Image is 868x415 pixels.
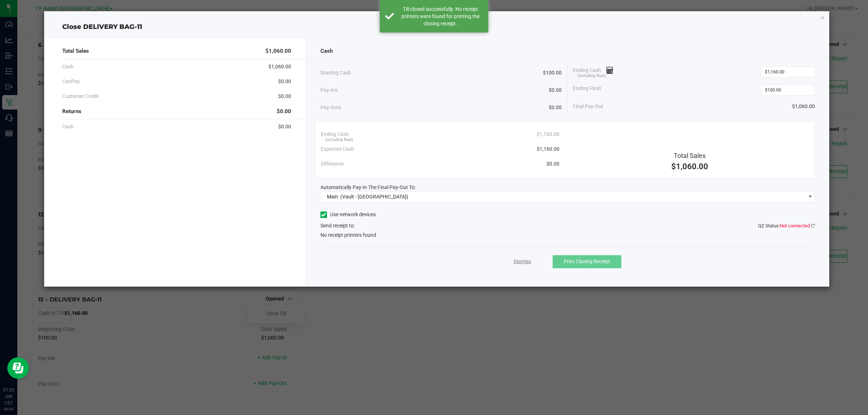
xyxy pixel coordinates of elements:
span: $0.00 [546,160,559,168]
span: (including float) [325,137,353,143]
span: Ending Cash [321,131,349,138]
span: $1,160.00 [537,145,559,153]
div: Till closed successfully. No receipt printers were found for printing the closing receipt. [398,5,483,27]
span: Total Sales [674,152,706,159]
span: Expected Cash [321,145,354,153]
span: Not connected [780,223,810,228]
span: $0.00 [278,123,291,131]
span: Final Pay-Out [573,103,603,110]
span: CanPay [62,78,80,85]
span: Customer Credit [62,93,99,100]
span: Pay-Ins [320,86,337,94]
div: Close DELIVERY BAG-11 [44,22,830,32]
div: Returns [62,104,291,119]
span: Total Sales [62,47,89,55]
span: Cash [320,47,333,55]
span: Automatically Pay-In The Final Pay-Out To: [320,184,416,190]
span: (Vault - [GEOGRAPHIC_DATA]) [340,194,408,200]
span: $1,060.00 [792,103,815,110]
span: Ending Float [573,85,601,95]
span: Main [327,194,338,200]
span: $100.00 [543,69,562,77]
iframe: Resource center [7,357,29,379]
label: Use network devices [320,211,376,218]
span: Ending Cash [573,67,613,77]
span: No receipt printers found [320,231,376,239]
span: $0.00 [278,93,291,100]
span: $1,060.00 [671,162,708,171]
span: $1,060.00 [265,47,291,55]
span: Print Closing Receipt [564,258,610,264]
span: Cash [62,123,74,131]
span: QZ Status: [758,223,815,228]
span: $1,160.00 [537,131,559,138]
span: Cash [62,63,74,70]
span: Pay-Outs [320,104,341,111]
span: $0.00 [549,86,562,94]
span: $0.00 [277,107,291,116]
span: $0.00 [278,78,291,85]
button: Print Closing Receipt [553,255,621,268]
span: $1,060.00 [268,63,291,70]
span: $0.00 [549,104,562,111]
span: (including float) [578,73,606,79]
span: Starting Cash [320,69,351,77]
a: Dismiss [514,258,531,265]
span: Send receipt to: [320,223,355,228]
span: Difference [321,160,344,168]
